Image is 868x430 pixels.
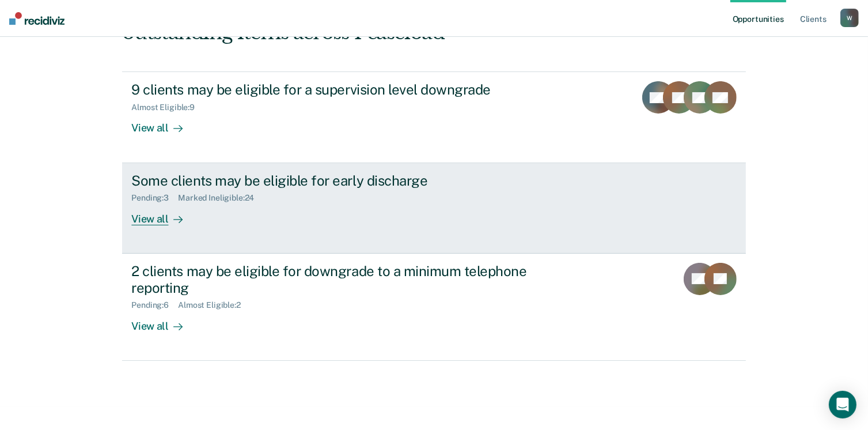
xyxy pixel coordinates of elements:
[178,300,250,310] div: Almost Eligible : 2
[131,103,204,112] div: Almost Eligible : 9
[122,163,745,254] a: Some clients may be eligible for early dischargePending:3Marked Ineligible:24View all
[131,300,178,310] div: Pending : 6
[131,193,178,203] div: Pending : 3
[829,391,856,418] div: Open Intercom Messenger
[131,263,536,296] div: 2 clients may be eligible for downgrade to a minimum telephone reporting
[9,12,65,25] img: Recidiviz
[131,172,536,189] div: Some clients may be eligible for early discharge
[131,203,196,225] div: View all
[840,9,859,27] button: W
[131,310,196,333] div: View all
[131,112,196,135] div: View all
[131,81,536,98] div: 9 clients may be eligible for a supervision level downgrade
[122,254,745,361] a: 2 clients may be eligible for downgrade to a minimum telephone reportingPending:6Almost Eligible:...
[122,71,745,163] a: 9 clients may be eligible for a supervision level downgradeAlmost Eligible:9View all
[178,193,263,203] div: Marked Ineligible : 24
